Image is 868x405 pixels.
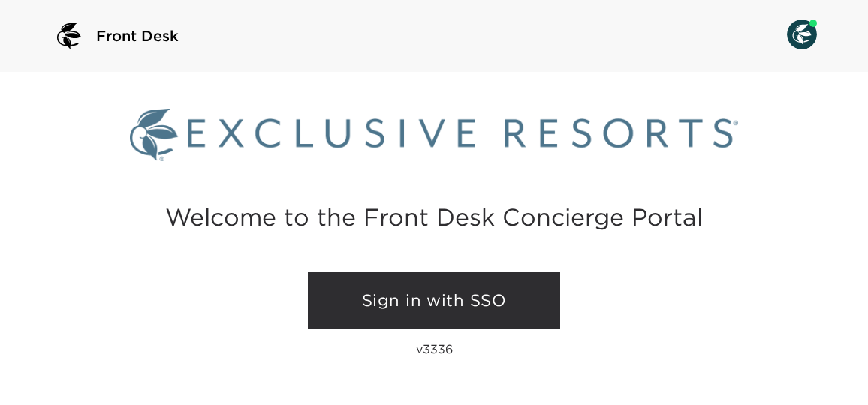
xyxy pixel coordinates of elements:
img: User [787,19,817,49]
p: v3336 [416,341,453,356]
img: logo [51,18,87,54]
a: Sign in with SSO [308,272,560,329]
span: Front Desk [96,25,179,46]
img: Exclusive Resorts logo [130,109,737,161]
h2: Welcome to the Front Desk Concierge Portal [165,205,703,229]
